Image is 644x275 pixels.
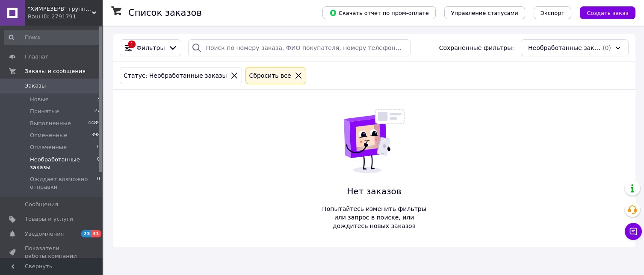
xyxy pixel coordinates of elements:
button: Чат с покупателем [625,223,642,240]
input: Поиск по номеру заказа, ФИО покупателя, номеру телефона, Email, номеру накладной [188,39,411,56]
button: Управление статусами [444,6,525,19]
span: 27 [94,108,100,115]
span: Товары и услуги [25,215,73,223]
span: 4489 [88,120,100,127]
span: Попытайтесь изменить фильтры или запрос в поиске, или дождитесь новых заказов [318,205,431,230]
span: Необработанные заказы [528,44,601,52]
span: Ожидает возможно отправки [30,176,97,191]
div: Статус: Необработанные заказы [122,71,229,80]
span: Заказы [25,82,46,90]
h1: Список заказов [128,8,202,18]
span: Отмененные [30,132,67,139]
button: Экспорт [534,6,571,19]
span: Управление статусами [451,10,518,16]
span: Скачать отчет по пром-оплате [329,9,429,17]
input: Поиск [4,30,101,45]
a: Создать заказ [571,9,635,16]
span: Создать заказ [587,10,629,16]
span: Фильтры [136,44,165,52]
span: 23 [81,230,91,237]
span: 3 [97,96,100,103]
span: 0 [97,156,100,171]
span: Показатели работы компании [25,245,79,260]
span: "ХИМРЕЗЕРВ" группа компаний: ТОВ "ПРОГРЕС 2010", ТОВ "ХІМРЕЗЕРВ-УКРАЇНА" [28,5,92,13]
span: Новые [30,96,49,103]
div: Ваш ID: 2791791 [28,13,103,20]
button: Скачать отчет по пром-оплате [322,6,436,19]
button: Создать заказ [580,6,635,19]
span: 398 [91,132,100,139]
span: Сообщения [25,201,58,208]
span: Главная [25,53,49,61]
span: Уведомления [25,230,64,238]
span: Необработанные заказы [30,156,97,171]
div: Сбросить все [248,71,293,80]
span: 0 [97,176,100,191]
span: (0) [603,44,611,51]
span: Заказы и сообщения [25,67,86,75]
span: Сохраненные фильтры: [439,44,514,52]
span: Экспорт [541,10,564,16]
span: Оплаченные [30,143,67,151]
span: Нет заказов [318,185,431,198]
span: 31 [91,230,101,237]
span: Принятые [30,108,59,115]
span: Выполненные [30,120,71,127]
span: 0 [97,143,100,151]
